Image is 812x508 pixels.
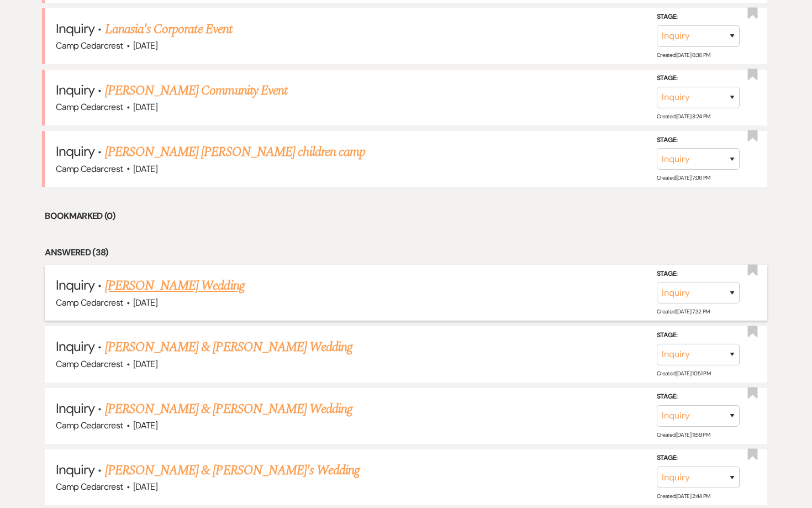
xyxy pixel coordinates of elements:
label: Stage: [657,72,740,85]
span: Inquiry [56,81,94,98]
label: Stage: [657,329,740,342]
span: Created: [DATE] 2:44 PM [657,493,710,500]
span: Camp Cedarcrest [56,420,123,431]
a: [PERSON_NAME] & [PERSON_NAME] Wedding [105,337,352,357]
span: Inquiry [56,400,94,417]
span: [DATE] [133,40,157,51]
a: [PERSON_NAME] & [PERSON_NAME] Wedding [105,399,352,419]
a: [PERSON_NAME] Wedding [105,276,245,296]
span: Camp Cedarcrest [56,358,123,370]
a: Lanasia's Corporate Event [105,19,232,39]
span: Camp Cedarcrest [56,163,123,175]
li: Answered (38) [45,245,767,260]
span: Created: [DATE] 10:51 PM [657,370,710,377]
span: Camp Cedarcrest [56,40,123,51]
span: Camp Cedarcrest [56,101,123,113]
span: Inquiry [56,338,94,355]
span: [DATE] [133,420,157,431]
label: Stage: [657,391,740,403]
span: Camp Cedarcrest [56,297,123,308]
a: [PERSON_NAME] & [PERSON_NAME]'s Wedding [105,460,360,480]
span: Inquiry [56,461,94,478]
span: [DATE] [133,297,157,308]
a: [PERSON_NAME] Community Event [105,81,287,101]
a: [PERSON_NAME] [PERSON_NAME] children camp [105,142,366,162]
span: Inquiry [56,143,94,160]
span: Camp Cedarcrest [56,481,123,493]
li: Bookmarked (0) [45,209,767,223]
span: Created: [DATE] 7:06 PM [657,174,710,181]
label: Stage: [657,134,740,146]
span: Created: [DATE] 11:59 PM [657,431,710,438]
span: Inquiry [56,276,94,294]
span: [DATE] [133,163,157,175]
span: [DATE] [133,358,157,370]
span: [DATE] [133,481,157,493]
span: Inquiry [56,20,94,37]
span: [DATE] [133,101,157,113]
span: Created: [DATE] 8:24 PM [657,113,710,120]
span: Created: [DATE] 6:36 PM [657,51,710,59]
span: Created: [DATE] 7:32 PM [657,308,710,315]
label: Stage: [657,268,740,280]
label: Stage: [657,11,740,23]
label: Stage: [657,452,740,464]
